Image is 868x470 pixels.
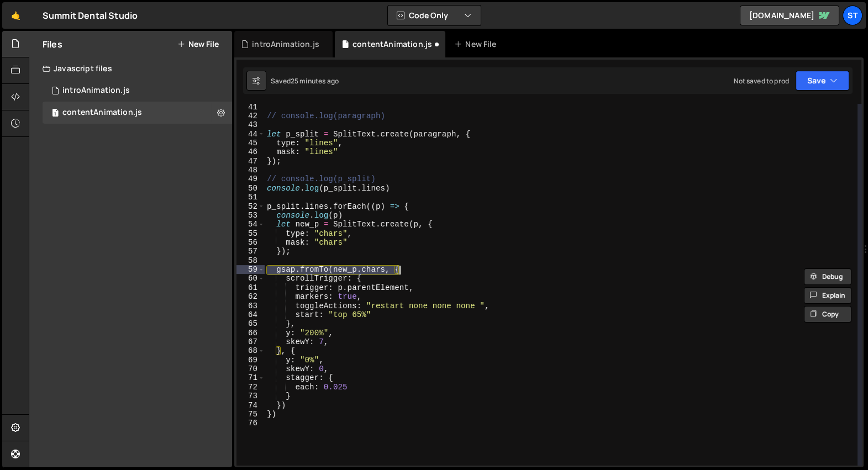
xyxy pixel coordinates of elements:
div: 51 [236,193,265,202]
div: 62 [236,292,265,301]
div: 76 [236,419,265,427]
div: 44 [236,130,265,139]
div: 47 [236,157,265,166]
div: 59 [236,265,265,274]
span: 1 [52,109,59,118]
div: 60 [236,274,265,283]
div: 75 [236,410,265,419]
div: 41 [236,103,265,112]
div: 56 [236,238,265,247]
div: 43 [236,120,265,129]
button: Debug [804,268,851,285]
div: 50 [236,184,265,193]
div: 58 [236,256,265,265]
div: 64 [236,310,265,319]
div: 67 [236,337,265,346]
h2: Files [43,38,62,50]
div: 61 [236,283,265,292]
div: 16418/44452.js [43,102,232,124]
div: 63 [236,302,265,310]
div: 48 [236,166,265,175]
div: 57 [236,247,265,256]
button: Save [796,71,849,91]
div: 46 [236,147,265,156]
div: 54 [236,220,265,229]
div: 55 [236,229,265,238]
div: contentAnimation.js [62,108,142,118]
div: 42 [236,112,265,120]
div: 71 [236,373,265,382]
div: 25 minutes ago [291,76,339,86]
div: 74 [236,401,265,410]
div: 65 [236,319,265,328]
div: introAnimation.js [62,86,130,96]
div: Saved [271,76,339,86]
div: contentAnimation.js [353,39,432,50]
div: 16418/44451.js [43,80,232,102]
div: 68 [236,346,265,355]
button: Code Only [388,6,481,25]
a: 🤙 [2,2,29,29]
div: 70 [236,365,265,373]
button: New File [177,40,219,49]
div: New File [454,39,501,50]
div: 66 [236,329,265,337]
button: Copy [804,306,851,323]
a: [DOMAIN_NAME] [740,6,839,25]
div: 52 [236,202,265,211]
div: Summit Dental Studio [43,9,138,22]
button: Explain [804,287,851,304]
div: Javascript files [29,57,232,80]
div: introAnimation.js [252,39,319,50]
div: 53 [236,211,265,220]
div: 72 [236,383,265,392]
div: 73 [236,392,265,400]
div: 69 [236,356,265,365]
a: St [843,6,862,25]
div: 45 [236,139,265,147]
div: 49 [236,175,265,183]
div: Not saved to prod [734,76,789,86]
